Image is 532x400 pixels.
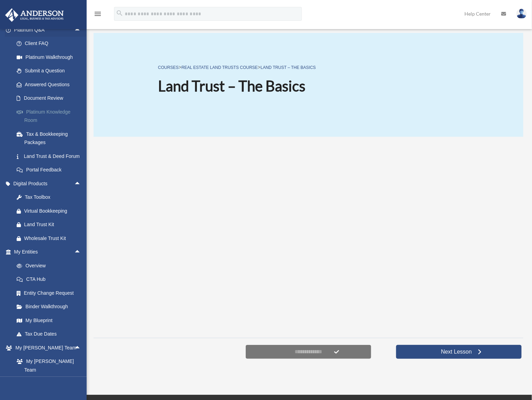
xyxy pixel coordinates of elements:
a: Answered Questions [10,78,91,91]
a: Land Trust & Deed Forum [10,149,91,163]
a: Tax Toolbox [10,190,91,204]
span: arrow_drop_up [74,245,88,259]
a: Platinum Q&Aarrow_drop_up [5,23,91,37]
div: Tax Toolbox [24,193,83,202]
a: Portal Feedback [10,163,91,177]
a: Binder Walkthrough [10,300,91,314]
a: My [PERSON_NAME] Teamarrow_drop_up [5,341,91,355]
i: menu [94,10,102,18]
div: Wholesale Trust Kit [24,234,83,243]
img: User Pic [516,9,527,19]
a: Tax Due Dates [10,327,91,341]
a: COURSES [158,65,178,70]
img: Anderson Advisors Platinum Portal [3,8,66,22]
span: Next Lesson [436,348,478,355]
div: Virtual Bookkeeping [24,207,83,215]
a: menu [94,12,102,18]
h1: Land Trust – The Basics [158,76,316,96]
a: Submit a Question [10,64,91,78]
a: Digital Productsarrow_drop_up [5,177,91,190]
a: Next Lesson [396,345,522,359]
a: Wholesale Trust Kit [10,231,91,245]
a: Overview [10,259,91,273]
a: Land Trust – The Basics [261,65,316,70]
a: Document Review [10,91,91,105]
iframe: Land Trust The Basics [139,142,478,332]
a: My [PERSON_NAME] Team [10,355,91,377]
a: Platinum Knowledge Room [10,105,91,127]
a: Tax & Bookkeeping Packages [10,127,91,149]
a: Entity Change Request [10,286,91,300]
a: CTA Hub [10,273,91,286]
i: search [116,9,123,17]
div: Land Trust Kit [24,220,83,229]
a: Real Estate Land Trusts Course [182,65,258,70]
p: > > [158,63,316,72]
a: My Entitiesarrow_drop_up [5,245,91,259]
span: arrow_drop_up [74,341,88,355]
a: My Blueprint [10,313,91,327]
span: arrow_drop_up [74,177,88,191]
a: Platinum Walkthrough [10,50,91,64]
span: arrow_drop_up [74,23,88,37]
a: Land Trust Kit [10,218,91,232]
a: Virtual Bookkeeping [10,204,91,218]
a: Client FAQ [10,37,91,51]
a: [PERSON_NAME] System [10,377,91,391]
